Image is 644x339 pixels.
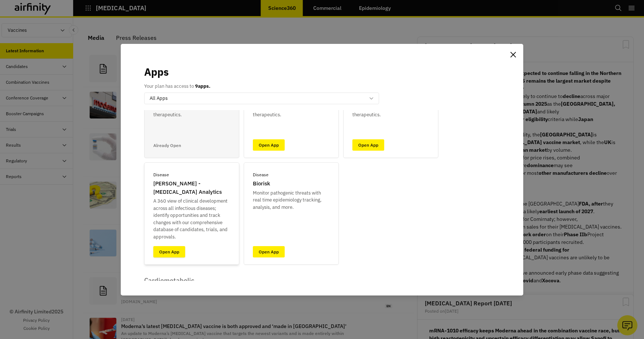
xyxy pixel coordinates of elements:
button: Close [507,49,519,61]
p: Your plan has access to [144,83,210,90]
p: Disease [153,172,169,178]
p: Monitor pathogenic threats with real time epidemiology tracking, analysis, and more. [253,189,330,211]
p: All Apps [150,95,168,102]
a: Open App [352,139,384,151]
a: Open App [153,246,185,257]
p: A 360 view of clinical development across all infectious diseases; identify opportunities and tra... [153,197,230,240]
p: Apps [144,64,169,80]
p: [PERSON_NAME] - [MEDICAL_DATA] Analytics [153,180,230,196]
p: Disease [253,172,269,178]
p: Biorisk [253,180,270,188]
b: 9 apps. [195,83,210,89]
p: Already Open [153,142,181,149]
a: Open App [253,246,285,257]
a: Open App [253,139,285,151]
p: Cardiometabolic [144,276,239,285]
